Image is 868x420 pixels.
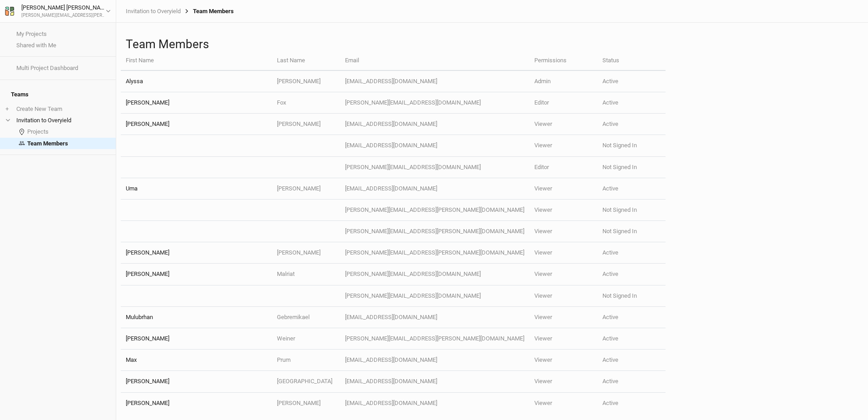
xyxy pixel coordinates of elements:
td: Active [597,328,666,350]
td: Active [597,92,666,114]
td: [PERSON_NAME] [121,114,272,135]
td: Uma [121,178,272,200]
a: Invitation to Overyield [126,8,181,15]
td: Admin [529,71,597,92]
td: [PERSON_NAME] [121,264,272,285]
td: Active [597,350,666,371]
td: Active [597,307,666,328]
td: [EMAIL_ADDRESS][DOMAIN_NAME] [340,393,529,414]
td: [PERSON_NAME][EMAIL_ADDRESS][PERSON_NAME][DOMAIN_NAME] [340,328,529,350]
th: Permissions [529,51,597,71]
span: + [5,105,9,113]
td: Viewer [529,393,597,414]
td: Viewer [529,264,597,285]
td: Viewer [529,178,597,200]
td: Malriat [272,264,340,285]
td: [PERSON_NAME] [272,242,340,264]
div: Team Members [181,8,234,15]
td: Not Signed In [597,157,666,178]
td: Editor [529,157,597,178]
div: [PERSON_NAME] [PERSON_NAME] [21,3,106,12]
td: Viewer [529,242,597,264]
td: [EMAIL_ADDRESS][DOMAIN_NAME] [340,135,529,156]
td: [PERSON_NAME] [272,178,340,200]
td: [EMAIL_ADDRESS][DOMAIN_NAME] [340,307,529,328]
td: Alyssa [121,71,272,92]
h4: Teams [5,85,110,104]
td: Viewer [529,200,597,221]
td: Active [597,264,666,285]
td: [GEOGRAPHIC_DATA] [272,371,340,392]
th: Last Name [272,51,340,71]
td: Active [597,114,666,135]
td: Active [597,371,666,392]
td: Active [597,178,666,200]
td: Viewer [529,114,597,135]
td: Viewer [529,328,597,350]
td: [EMAIL_ADDRESS][DOMAIN_NAME] [340,371,529,392]
td: [PERSON_NAME] [121,328,272,350]
td: Not Signed In [597,200,666,221]
td: Max [121,350,272,371]
td: Viewer [529,221,597,242]
td: [PERSON_NAME][EMAIL_ADDRESS][DOMAIN_NAME] [340,264,529,285]
td: [PERSON_NAME][EMAIL_ADDRESS][DOMAIN_NAME] [340,92,529,114]
td: Editor [529,92,597,114]
td: Fox [272,92,340,114]
th: First Name [121,51,272,71]
td: [EMAIL_ADDRESS][DOMAIN_NAME] [340,71,529,92]
td: Weiner [272,328,340,350]
td: Viewer [529,307,597,328]
td: Viewer [529,135,597,156]
td: Not Signed In [597,135,666,156]
td: Active [597,242,666,264]
td: [EMAIL_ADDRESS][DOMAIN_NAME] [340,350,529,371]
td: Active [597,71,666,92]
button: [PERSON_NAME] [PERSON_NAME][PERSON_NAME][EMAIL_ADDRESS][PERSON_NAME][DOMAIN_NAME] [5,3,111,19]
div: [PERSON_NAME][EMAIL_ADDRESS][PERSON_NAME][DOMAIN_NAME] [21,12,106,19]
td: Viewer [529,371,597,392]
td: [PERSON_NAME][EMAIL_ADDRESS][PERSON_NAME][DOMAIN_NAME] [340,221,529,242]
th: Status [597,51,666,71]
td: Viewer [529,285,597,307]
td: Viewer [529,350,597,371]
td: [PERSON_NAME] [272,114,340,135]
td: Not Signed In [597,285,666,307]
td: Prum [272,350,340,371]
td: [PERSON_NAME] [121,92,272,114]
td: Mulubrhan [121,307,272,328]
td: [EMAIL_ADDRESS][DOMAIN_NAME] [340,178,529,200]
td: [PERSON_NAME] [121,371,272,392]
td: [PERSON_NAME][EMAIL_ADDRESS][PERSON_NAME][DOMAIN_NAME] [340,242,529,264]
td: Not Signed In [597,221,666,242]
td: Active [597,393,666,414]
td: [PERSON_NAME] [121,393,272,414]
td: [PERSON_NAME][EMAIL_ADDRESS][DOMAIN_NAME] [340,285,529,307]
td: [PERSON_NAME] [121,242,272,264]
td: [PERSON_NAME][EMAIL_ADDRESS][DOMAIN_NAME] [340,157,529,178]
td: Gebremikael [272,307,340,328]
th: Email [340,51,529,71]
td: [PERSON_NAME] [272,71,340,92]
td: [PERSON_NAME][EMAIL_ADDRESS][PERSON_NAME][DOMAIN_NAME] [340,200,529,221]
td: [PERSON_NAME] [272,393,340,414]
td: [EMAIL_ADDRESS][DOMAIN_NAME] [340,114,529,135]
h1: Team Members [126,37,858,51]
